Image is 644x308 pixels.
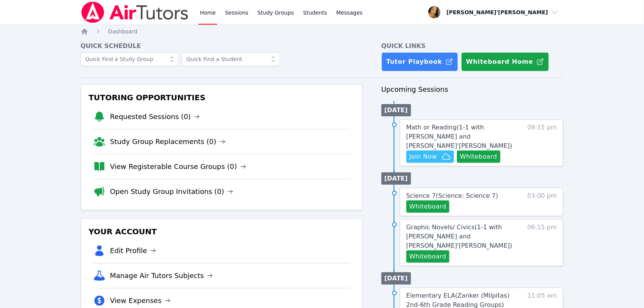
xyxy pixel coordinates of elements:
[182,52,280,66] input: Quick Find a Student
[457,151,500,163] button: Whiteboard
[108,28,137,35] a: Dashboard
[381,272,411,285] li: [DATE]
[406,151,454,163] button: Join Now
[81,52,179,66] input: Quick Find a Study Group
[336,9,363,17] span: Messages
[108,28,137,35] span: Dashboard
[406,224,512,249] span: Graphic Novels/ Civics ( 1-1 with [PERSON_NAME] and [PERSON_NAME]'[PERSON_NAME] )
[410,152,437,161] span: Join Now
[110,270,213,281] a: Manage Air Tutors Subjects
[81,28,564,35] nav: Breadcrumb
[381,84,564,95] h3: Upcoming Sessions
[527,191,557,213] span: 03:00 pm
[527,223,557,263] span: 06:15 pm
[406,223,519,250] a: Graphic Novels/ Civics(1-1 with [PERSON_NAME] and [PERSON_NAME]'[PERSON_NAME])
[110,186,234,197] a: Open Study Group Invitations (0)
[406,192,499,199] span: Science 7 ( Science: Science 7 )
[381,52,458,71] a: Tutor Playbook
[406,123,519,151] a: Math or Reading(1-1 with [PERSON_NAME] and [PERSON_NAME]'[PERSON_NAME])
[87,91,357,104] h3: Tutoring Opportunities
[461,52,549,71] button: Whiteboard Home
[406,191,499,200] a: Science 7(Science: Science 7)
[110,245,157,256] a: Edit Profile
[381,172,411,185] li: [DATE]
[110,111,200,122] a: Requested Sessions (0)
[381,41,564,51] h4: Quick Links
[527,123,557,163] span: 09:15 pm
[381,104,411,116] li: [DATE]
[87,225,357,238] h3: Your Account
[81,2,189,23] img: Air Tutors
[406,124,512,149] span: Math or Reading ( 1-1 with [PERSON_NAME] and [PERSON_NAME]'[PERSON_NAME] )
[110,295,171,306] a: View Expenses
[406,250,450,263] button: Whiteboard
[406,200,450,213] button: Whiteboard
[110,136,226,147] a: Study Group Replacements (0)
[110,161,246,172] a: View Registerable Course Groups (0)
[81,41,363,51] h4: Quick Schedule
